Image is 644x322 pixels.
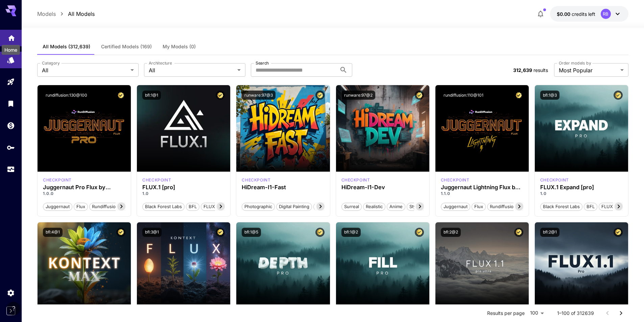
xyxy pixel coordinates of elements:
button: Certified Model – Vetted for best performance and includes a commercial license. [116,91,125,100]
span: Surreal [342,203,361,210]
h3: HiDream-I1-Dev [341,184,424,191]
span: Black Forest Labs [541,203,582,210]
span: results [533,67,548,73]
button: Black Forest Labs [142,202,185,211]
span: My Models (0) [163,44,196,50]
span: Black Forest Labs [143,203,184,210]
button: Photographic [242,202,275,211]
p: 1.0 [540,191,623,197]
p: 1–100 of 312639 [557,310,594,317]
h3: Juggernaut Lightning Flux by RunDiffusion [441,184,523,191]
button: BFL [186,202,199,211]
nav: breadcrumb [37,10,95,18]
button: flux [472,202,486,211]
button: rundiffusion:110@101 [441,91,486,100]
span: Cinematic [314,203,339,210]
label: Architecture [149,60,172,66]
button: Certified Model – Vetted for best performance and includes a commercial license. [315,228,325,237]
h3: Juggernaut Pro Flux by RunDiffusion [43,184,125,191]
button: runware:97@2 [341,91,375,100]
button: FLUX.1 [pro] [201,202,232,211]
div: RB [601,9,611,19]
div: FLUX.1 D [441,177,470,183]
div: Library [7,99,15,108]
span: rundiffusion [487,203,519,210]
p: 1.0.0 [43,191,125,197]
div: Models [7,54,15,62]
button: Certified Model – Vetted for best performance and includes a commercial license. [216,91,225,100]
button: ? [7,302,20,315]
button: bfl:2@1 [540,228,559,237]
p: checkpoint [43,177,72,183]
span: juggernaut [441,203,470,210]
button: bfl:2@2 [441,228,461,237]
span: All [42,66,128,74]
div: fluxpro [540,177,569,183]
p: checkpoint [242,177,270,183]
label: Category [42,60,60,66]
button: $0.00RB [550,6,628,22]
div: 100 [527,308,546,318]
button: Anime [387,202,405,211]
button: bfl:1@5 [242,228,261,237]
span: Most Popular [559,66,618,74]
a: Models [37,10,56,18]
button: rundiffusion [487,202,519,211]
p: checkpoint [341,177,370,183]
button: Expand sidebar [6,306,15,315]
div: Settings [7,289,15,297]
p: checkpoint [540,177,569,183]
button: runware:97@3 [242,91,276,100]
button: Certified Model – Vetted for best performance and includes a commercial license. [315,91,325,100]
p: checkpoint [142,177,171,183]
button: juggernaut [43,202,72,211]
div: HiDream-I1-Fast [242,184,324,191]
h3: FLUX.1 [pro] [142,184,225,191]
div: HiDream Dev [341,177,370,183]
div: Wallet [7,121,15,130]
div: Usage [7,165,15,174]
button: rundiffusion:130@100 [43,91,90,100]
button: Go to next page [614,306,628,320]
button: Certified Model – Vetted for best performance and includes a commercial license. [415,228,424,237]
span: 312,639 [513,67,532,73]
span: flux [74,203,88,210]
label: Search [256,60,269,66]
p: checkpoint [441,177,470,183]
div: Home [2,45,20,55]
div: FLUX.1 Expand [pro] [540,184,623,191]
span: All [149,66,235,74]
span: Stylized [407,203,428,210]
button: juggernaut [441,202,470,211]
div: HiDream Fast [242,177,270,183]
button: Certified Model – Vetted for best performance and includes a commercial license. [514,228,523,237]
span: Anime [387,203,405,210]
span: flux [472,203,485,210]
button: bfl:1@2 [341,228,361,237]
a: All Models [68,10,95,18]
p: 1.1.0 [441,191,523,197]
span: rundiffusion [90,203,121,210]
button: Certified Model – Vetted for best performance and includes a commercial license. [514,91,523,100]
button: rundiffusion [89,202,121,211]
button: Realistic [363,202,385,211]
button: BFL [584,202,597,211]
span: BFL [584,203,597,210]
span: All Models (312,639) [43,44,90,50]
button: Certified Model – Vetted for best performance and includes a commercial license. [614,91,623,100]
button: flux [74,202,88,211]
div: fluxpro [142,177,171,183]
span: $0.00 [557,11,572,17]
span: Certified Models (169) [101,44,152,50]
p: 1.0 [142,191,225,197]
label: Order models by [559,60,591,66]
button: Certified Model – Vetted for best performance and includes a commercial license. [415,91,424,100]
div: Home [7,32,16,40]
